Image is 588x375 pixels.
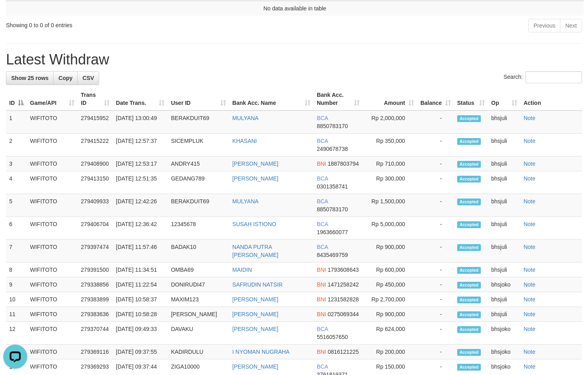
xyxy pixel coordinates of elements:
span: BNI [317,267,326,273]
span: Accepted [457,282,481,289]
td: WIFITOTO [27,194,78,217]
a: Note [524,244,536,250]
td: WIFITOTO [27,345,78,359]
td: Rp 624,000 [363,322,417,345]
a: [PERSON_NAME] [232,296,278,303]
span: BNI [317,311,326,317]
td: 9 [6,277,27,292]
td: WIFITOTO [27,277,78,292]
td: 279409933 [78,194,113,217]
td: Rp 900,000 [363,307,417,322]
td: bhsjuli [488,307,520,322]
td: Rp 2,000,000 [363,110,417,134]
td: WIFITOTO [27,217,78,240]
a: Note [524,160,536,167]
th: Game/API: activate to sort column ascending [27,88,78,110]
span: Copy 1471258242 to clipboard [328,281,359,288]
td: - [417,240,454,263]
a: SUSAH ISTIONO [232,221,276,227]
td: [DATE] 09:49:33 [113,322,168,345]
td: - [417,171,454,194]
th: Date Trans.: activate to sort column ascending [113,88,168,110]
td: 4 [6,171,27,194]
a: Note [524,281,536,288]
td: 6 [6,217,27,240]
td: WIFITOTO [27,156,78,171]
td: WIFITOTO [27,110,78,134]
div: Showing 0 to 0 of 0 entries [6,18,239,29]
span: Copy 2490678738 to clipboard [317,146,348,152]
td: bhsjoko [488,277,520,292]
td: bhsjuli [488,217,520,240]
td: - [417,307,454,322]
td: 279369116 [78,345,113,359]
span: Copy 1231582828 to clipboard [328,296,359,303]
td: - [417,277,454,292]
td: - [417,110,454,134]
td: 2 [6,134,27,156]
span: Copy [58,75,72,81]
a: Previous [528,19,560,32]
a: NANDA PUTRA [PERSON_NAME] [232,244,278,258]
td: [DATE] 10:58:37 [113,292,168,307]
span: Copy 8850783170 to clipboard [317,206,348,213]
td: 5 [6,194,27,217]
td: WIFITOTO [27,322,78,345]
span: Accepted [457,349,481,356]
a: [PERSON_NAME] [232,175,278,182]
td: Rp 2,700,000 [363,292,417,307]
td: GEDANG789 [168,171,229,194]
td: 279406704 [78,217,113,240]
span: BNI [317,349,326,355]
a: Next [560,19,582,32]
a: Note [524,349,536,355]
th: Op: activate to sort column ascending [488,88,520,110]
a: MAIDIN [232,267,252,273]
td: [DATE] 11:22:54 [113,277,168,292]
span: Copy 0275069344 to clipboard [328,311,359,317]
span: Copy 0816121225 to clipboard [328,349,359,355]
td: 12 [6,322,27,345]
th: Balance: activate to sort column ascending [417,88,454,110]
span: Copy 1963660077 to clipboard [317,229,348,235]
td: Rp 5,000,000 [363,217,417,240]
td: Rp 600,000 [363,263,417,277]
td: - [417,345,454,359]
span: Accepted [457,161,481,168]
td: [DATE] 10:58:28 [113,307,168,322]
a: Note [524,115,536,121]
td: [DATE] 12:42:26 [113,194,168,217]
td: 279383636 [78,307,113,322]
td: 8 [6,263,27,277]
span: BCA [317,326,328,332]
td: Rp 200,000 [363,345,417,359]
td: Rp 350,000 [363,134,417,156]
td: SICEMPLUK [168,134,229,156]
td: WIFITOTO [27,292,78,307]
td: 1 [6,110,27,134]
td: bhsjuli [488,134,520,156]
td: 279415222 [78,134,113,156]
td: 279397474 [78,240,113,263]
td: [DATE] 13:00:49 [113,110,168,134]
span: Accepted [457,297,481,303]
span: Show 25 rows [11,75,48,81]
span: Accepted [457,176,481,182]
td: 3 [6,156,27,171]
td: 279408900 [78,156,113,171]
a: Note [524,363,536,370]
td: [DATE] 12:57:37 [113,134,168,156]
td: 279391500 [78,263,113,277]
td: - [417,263,454,277]
span: BCA [317,198,328,205]
a: Note [524,138,536,144]
td: 279415952 [78,110,113,134]
td: Rp 300,000 [363,171,417,194]
a: Note [524,175,536,182]
td: bhsjoko [488,322,520,345]
th: Trans ID: activate to sort column ascending [78,88,113,110]
td: 279383899 [78,292,113,307]
span: Accepted [457,244,481,251]
td: [PERSON_NAME] [168,307,229,322]
td: bhsjuli [488,263,520,277]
